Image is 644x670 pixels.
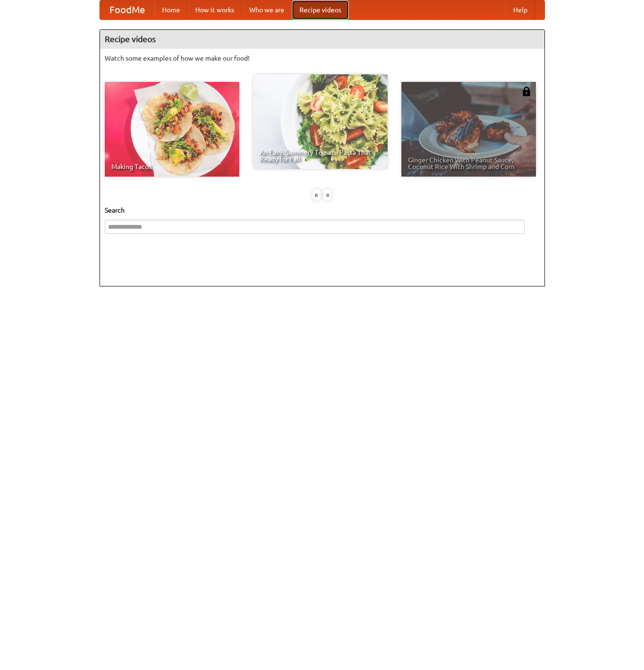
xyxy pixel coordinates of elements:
div: « [312,189,321,201]
h5: Search [105,205,540,215]
h4: Recipe videos [100,30,544,49]
a: How it works [188,0,242,19]
p: Watch some examples of how we make our food! [105,54,540,63]
a: An Easy, Summery Tomato Pasta That's Ready for Fall [253,74,388,169]
a: Home [154,0,188,19]
a: Who we are [242,0,292,19]
a: FoodMe [100,0,154,19]
img: 483408.png [522,87,531,96]
a: Recipe videos [292,0,349,19]
a: Making Tacos [105,82,239,177]
span: Making Tacos [111,163,233,170]
div: » [323,189,332,201]
a: Help [506,0,535,19]
span: An Easy, Summery Tomato Pasta That's Ready for Fall [260,149,381,162]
